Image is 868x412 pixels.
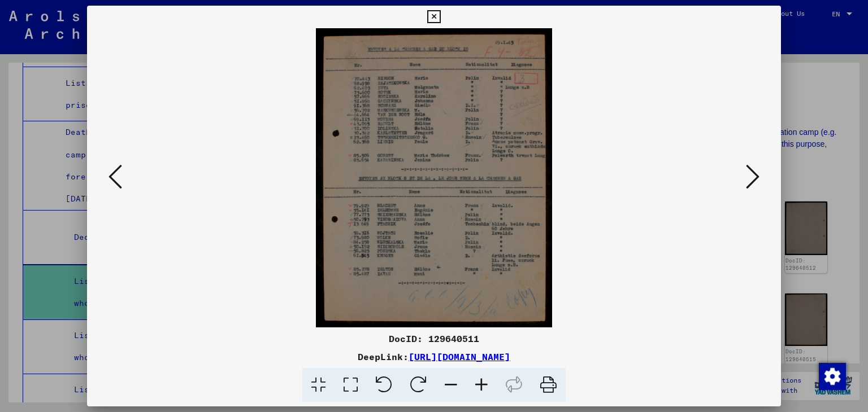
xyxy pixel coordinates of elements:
img: 001.jpg [125,28,743,327]
a: [URL][DOMAIN_NAME] [409,351,510,362]
div: DocID: 129640511 [87,332,782,345]
img: Change consent [819,363,846,390]
div: Change consent [818,362,845,389]
div: DeepLink: [87,350,782,363]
